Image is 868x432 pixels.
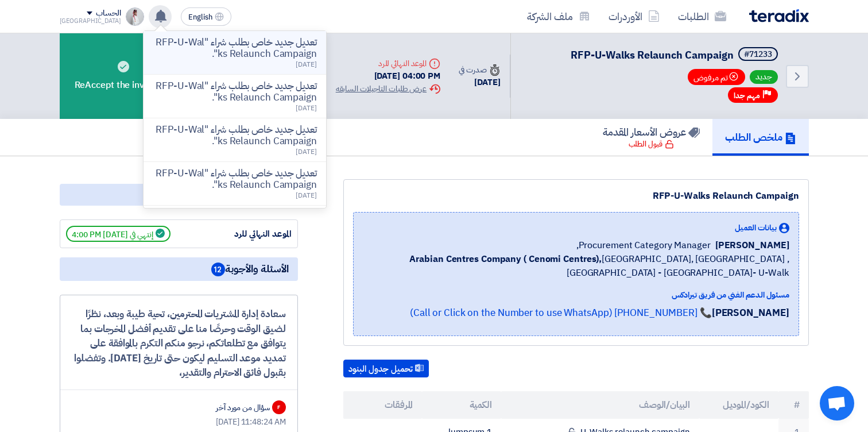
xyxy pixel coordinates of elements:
strong: [PERSON_NAME] [712,306,789,320]
div: F [272,400,286,414]
button: English [181,7,231,26]
div: الموعد النهائي للرد [206,227,292,241]
span: جديد [750,70,778,84]
div: عرض طلبات التاجيلات السابقه [336,83,440,95]
span: Procurement Category Manager, [576,238,711,252]
th: البيان/الوصف [501,391,699,419]
a: 📞 [PHONE_NUMBER] (Call or Click on the Number to use WhatsApp) [410,306,712,320]
h5: RFP-U-Walks Relaunch Campaign [571,47,780,63]
span: [DATE] [296,59,316,70]
a: ملخص الطلب [712,119,809,156]
th: الكمية [422,391,501,419]
div: سؤال من مورد آخر [216,402,269,414]
div: قبول الطلب [629,138,674,150]
div: [GEOGRAPHIC_DATA] [60,18,121,24]
p: تعديل جديد خاص بطلب شراء "RFP-U-Walks Relaunch Campaign". [153,124,317,147]
div: [DATE] [459,76,500,89]
span: RFP-U-Walks Relaunch Campaign [571,47,734,63]
span: English [188,13,212,21]
div: الموعد النهائي للرد [336,57,440,70]
a: الأوردرات [599,3,669,30]
h5: ملخص الطلب [725,130,796,144]
p: تعديل جديد خاص بطلب شراء "RFP-U-Walks Relaunch Campaign". [153,37,317,60]
b: Arabian Centres Company ( Cenomi Centres), [409,252,602,266]
button: تحميل جدول البنود [343,360,429,378]
div: الحساب [96,9,121,18]
div: [DATE] 04:00 PM [336,70,440,83]
a: ملف الشركة [518,3,599,30]
span: [DATE] [296,103,316,113]
span: مهم جدا [734,90,760,101]
img: BDDAEEFDDACDAEA_1756647670177.jpeg [126,7,144,26]
th: الكود/الموديل [699,391,778,419]
div: سعادة إدارة المشتريات المحترمين، تحية طيبة وبعد، نظرًا لضيق الوقت وحرصًا منا على تقديم أفضل المخر... [72,307,286,380]
span: [PERSON_NAME] [715,238,789,252]
img: Teradix logo [749,9,809,22]
div: صدرت في [459,64,500,76]
span: بيانات العميل [735,222,777,234]
span: [DATE] [296,146,316,157]
div: مسئول الدعم الفني من فريق تيرادكس [363,289,789,301]
a: الطلبات [669,3,735,30]
div: RFP-U-Walks Relaunch Campaign [353,189,799,203]
div: #71233 [744,51,772,59]
p: تعديل جديد خاص بطلب شراء "RFP-U-Walks Relaunch Campaign". [153,80,317,103]
span: تم مرفوض [688,69,745,85]
div: [DATE] 11:48:24 AM [72,416,286,428]
th: # [778,391,809,419]
div: ReAccept the invitation [60,33,186,119]
span: [DATE] [296,190,316,200]
h5: عروض الأسعار المقدمة [603,125,700,138]
span: الأسئلة والأجوبة [211,262,289,276]
div: مواعيد الطلب [60,184,298,206]
span: 12 [211,263,225,276]
p: تعديل جديد خاص بطلب شراء "RFP-U-Walks Relaunch Campaign". [153,168,317,191]
div: فتح المحادثة [820,386,854,421]
a: عروض الأسعار المقدمة قبول الطلب [590,119,712,156]
span: [GEOGRAPHIC_DATA], [GEOGRAPHIC_DATA] ,[GEOGRAPHIC_DATA] - [GEOGRAPHIC_DATA]- U-Walk [363,252,789,280]
span: إنتهي في [DATE] 4:00 PM [66,226,170,242]
th: المرفقات [343,391,423,419]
